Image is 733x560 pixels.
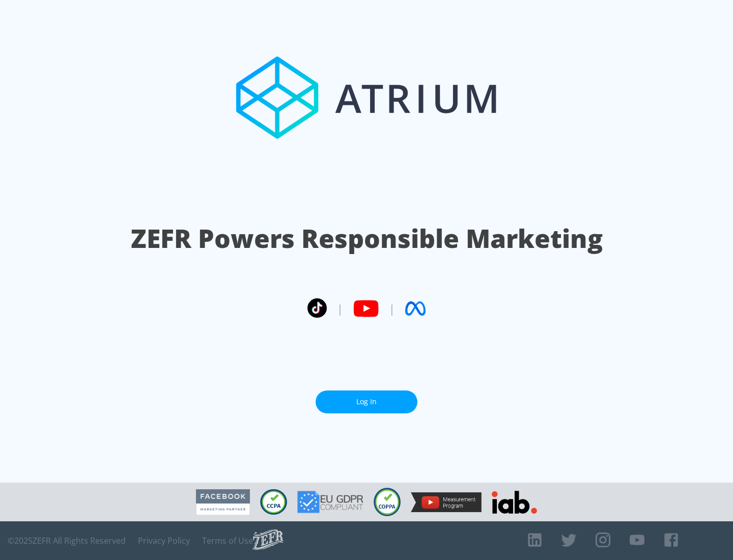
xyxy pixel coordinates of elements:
img: GDPR Compliant [297,491,363,513]
h1: ZEFR Powers Responsible Marketing [131,221,603,256]
img: COPPA Compliant [374,488,401,516]
img: YouTube Measurement Program [411,492,482,512]
a: Log In [316,390,417,413]
img: IAB [492,491,537,514]
span: | [337,301,343,316]
img: Facebook Marketing Partner [196,489,250,515]
a: Terms of Use [202,536,253,546]
a: Privacy Policy [138,536,190,546]
img: CCPA Compliant [260,489,287,515]
span: © 2025 ZEFR All Rights Reserved [8,536,126,546]
span: | [389,301,395,316]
